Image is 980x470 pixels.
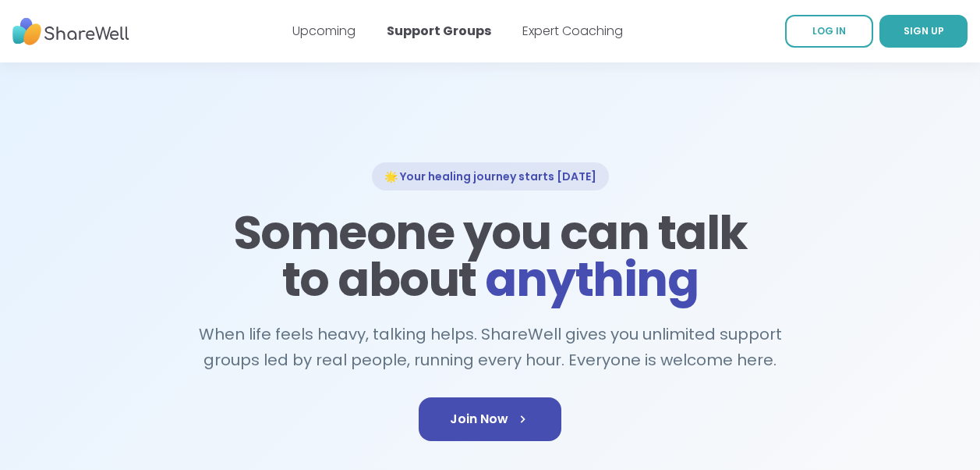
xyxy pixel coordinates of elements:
a: Join Now [419,397,561,441]
h1: Someone you can talk to about [228,209,752,303]
span: SIGN UP [904,24,944,37]
h2: When life feels heavy, talking helps. ShareWell gives you unlimited support groups led by real pe... [191,322,790,372]
span: LOG IN [812,24,846,37]
a: Support Groups [387,22,491,40]
img: ShareWell Nav Logo [12,10,129,53]
a: LOG IN [785,15,873,48]
span: Join Now [450,410,530,429]
a: Expert Coaching [522,22,623,40]
div: 🌟 Your healing journey starts [DATE] [372,162,609,190]
span: anything [485,247,698,312]
a: SIGN UP [879,15,968,48]
a: Upcoming [292,22,356,40]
